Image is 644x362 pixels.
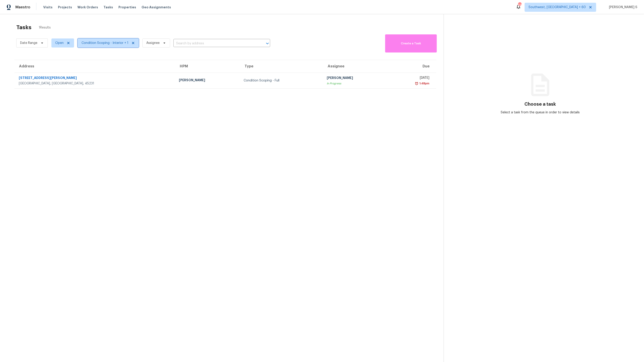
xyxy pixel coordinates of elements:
span: Maestro [15,5,30,10]
span: Projects [58,5,72,10]
span: Create a Task [387,41,435,46]
span: Southwest, [GEOGRAPHIC_DATA] + 60 [529,5,586,10]
span: Tasks [103,6,113,9]
span: Assignee [146,41,160,45]
img: Overdue Alarm Icon [415,81,418,86]
button: Create a Task [385,34,437,52]
th: HPM [175,60,240,73]
span: Properties [118,5,136,10]
span: Work Orders [77,5,98,10]
h2: Tasks [16,25,31,30]
div: 699 [518,3,521,7]
th: Address [14,60,175,73]
span: Open [55,41,64,45]
th: Type [240,60,323,73]
h3: Choose a task [524,102,556,107]
div: Select a task from the queue in order to view details [492,110,589,115]
span: [PERSON_NAME] S [607,5,637,10]
th: Due [388,60,436,73]
span: Condition Scoping - Interior + 1 [82,41,128,45]
span: Geo Assignments [142,5,171,10]
div: [GEOGRAPHIC_DATA], [GEOGRAPHIC_DATA], 45231 [19,81,172,86]
div: [PERSON_NAME] [179,78,236,83]
div: [DATE] [392,76,429,81]
th: Assignee [323,60,388,73]
div: [STREET_ADDRESS][PERSON_NAME] [19,76,172,81]
input: Search by address [173,40,257,47]
div: In Progress [327,81,384,86]
div: Condition Scoping - Full [244,78,320,83]
span: Visits [43,5,53,10]
div: 1:48pm [418,81,429,86]
span: Date Range [20,41,37,45]
span: 1 Results [39,25,51,30]
div: [PERSON_NAME] [327,76,384,81]
button: Open [264,40,271,47]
